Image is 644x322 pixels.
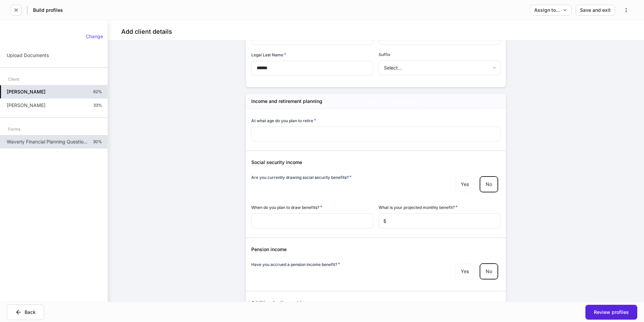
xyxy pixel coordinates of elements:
div: Client [8,73,19,85]
h6: Are you currently drawing social security benefits? [251,174,352,181]
h5: Income and retirement planning [251,98,322,105]
button: Back [7,304,44,320]
div: Review profiles [594,310,629,315]
h5: Additional retirement income [251,299,501,306]
p: 62% [93,89,102,95]
h5: Social security income [251,159,501,166]
div: Assign to... [534,8,567,12]
p: [PERSON_NAME] [7,102,45,109]
p: $ [383,218,386,224]
p: 30% [93,139,102,144]
p: Waverly Financial Planning Questionnaire [7,138,88,145]
button: Review profiles [585,305,637,320]
h6: Have you accrued a pension income benefit? [251,261,340,268]
h5: [PERSON_NAME] [7,88,45,95]
h4: Add client details [121,28,172,36]
p: Upload Documents [7,52,49,59]
div: Back [15,309,36,316]
button: Change [82,31,107,42]
div: Select... [379,60,500,75]
div: Change [86,34,103,39]
h6: What is your projected monthly benefit? [379,204,458,211]
h6: At what age do you plan to retire [251,117,316,124]
button: Save and exit [576,5,615,16]
div: Forms [8,123,20,135]
h5: Build profiles [33,7,63,14]
button: Assign to... [530,5,572,16]
p: 33% [93,103,102,108]
h6: Suffix [379,51,390,58]
h6: When do you plan to draw benefits? [251,204,322,211]
h6: Legal Last Name [251,51,286,58]
div: Save and exit [580,8,611,12]
h5: Pension income [251,246,501,253]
